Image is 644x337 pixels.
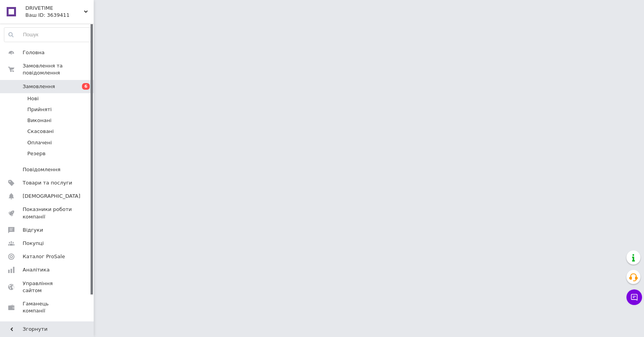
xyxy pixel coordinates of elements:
[23,49,44,56] span: Головна
[23,266,50,273] span: Аналітика
[23,321,43,328] span: Маркет
[626,289,642,305] button: Чат з покупцем
[25,5,84,12] span: DRIVETIME
[23,179,72,186] span: Товари та послуги
[27,117,52,124] span: Виконані
[27,139,52,146] span: Оплачені
[27,95,39,102] span: Нові
[27,128,54,135] span: Скасовані
[23,166,60,173] span: Повідомлення
[23,83,55,90] span: Замовлення
[23,240,44,247] span: Покупці
[23,253,65,260] span: Каталог ProSale
[25,12,94,19] div: Ваш ID: 3639411
[27,150,46,157] span: Резерв
[4,28,92,42] input: Пошук
[23,300,72,314] span: Гаманець компанії
[23,206,72,220] span: Показники роботи компанії
[27,106,52,113] span: Прийняті
[23,280,72,294] span: Управління сайтом
[82,83,90,90] span: 6
[23,227,43,234] span: Відгуки
[23,62,94,76] span: Замовлення та повідомлення
[23,193,80,200] span: [DEMOGRAPHIC_DATA]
